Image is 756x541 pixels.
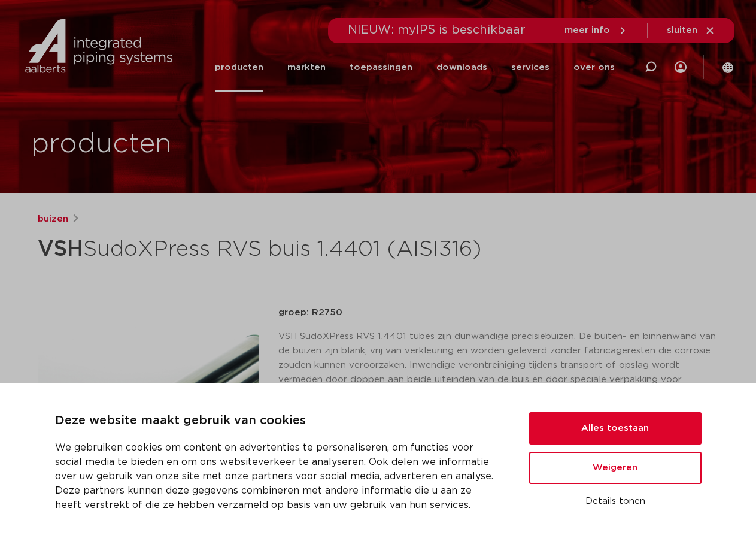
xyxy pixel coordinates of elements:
nav: Menu [215,43,615,92]
span: sluiten [667,26,697,35]
a: downloads [436,43,487,92]
a: toepassingen [350,43,412,92]
button: Details tonen [529,491,702,512]
img: Product Image for VSH SudoXPress RVS buis 1.4401 (AISI316) [38,306,259,527]
button: Weigeren [529,452,702,484]
p: VSH SudoXPress RVS 1.4401 tubes zijn dunwandige precisiebuizen. De buiten- en binnenwand van de b... [278,330,719,401]
h1: SudoXPress RVS buis 1.4401 (AISI316) [38,231,487,267]
h1: producten [31,125,172,164]
div: my IPS [675,43,687,92]
span: NIEUW: myIPS is beschikbaar [348,24,526,36]
button: Alles toestaan [529,412,702,445]
a: over ons [573,43,615,92]
a: producten [215,43,263,92]
a: services [511,43,549,92]
span: meer info [564,26,610,35]
a: meer info [564,25,628,36]
p: We gebruiken cookies om content en advertenties te personaliseren, om functies voor social media ... [55,440,500,512]
a: sluiten [667,25,715,36]
a: markten [287,43,326,92]
p: groep: R2750 [278,306,719,320]
strong: VSH [38,238,83,260]
p: Deze website maakt gebruik van cookies [55,412,500,431]
a: buizen [38,212,68,226]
